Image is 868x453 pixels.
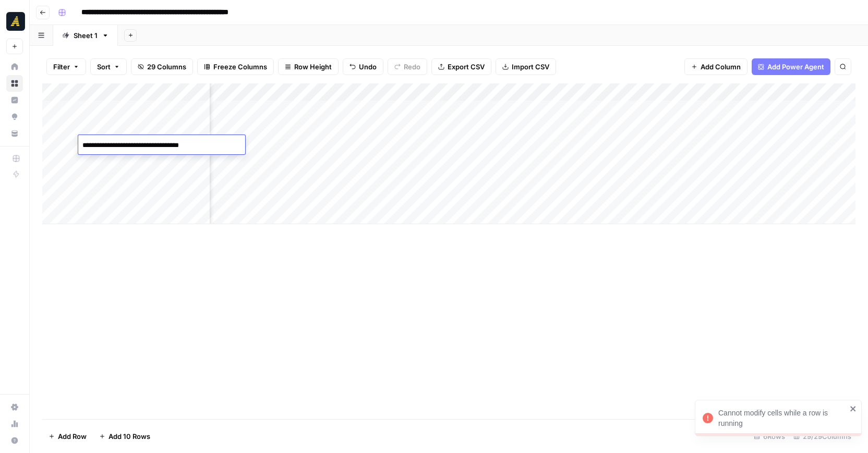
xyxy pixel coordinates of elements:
span: Sort [97,62,111,72]
div: 29/29 Columns [789,428,855,445]
a: Browse [6,75,23,92]
span: 29 Columns [147,62,186,72]
button: Redo [388,58,427,75]
a: Settings [6,399,23,415]
button: Row Height [278,58,339,75]
button: Filter [46,58,86,75]
button: Help + Support [6,432,23,449]
a: Home [6,58,23,75]
a: Your Data [6,125,23,142]
button: Freeze Columns [197,58,274,75]
button: Workspace: Marketers in Demand [6,8,23,34]
span: Freeze Columns [213,62,267,72]
span: Add Power Agent [767,62,824,72]
span: Filter [53,62,70,72]
button: Add Column [684,58,748,75]
a: Opportunities [6,108,23,125]
a: Sheet 1 [53,25,118,46]
button: Undo [343,58,383,75]
button: Export CSV [431,58,491,75]
img: Marketers in Demand Logo [6,12,25,31]
span: Add Row [58,431,87,442]
button: Sort [90,58,127,75]
span: Add 10 Rows [108,431,150,442]
button: 29 Columns [131,58,193,75]
span: Row Height [294,62,332,72]
button: Add Row [42,428,93,445]
span: Undo [359,62,377,72]
a: Usage [6,415,23,432]
button: Add Power Agent [752,58,830,75]
div: Sheet 1 [74,30,98,41]
a: Insights [6,92,23,108]
span: Redo [404,62,420,72]
span: Import CSV [512,62,549,72]
div: Cannot modify cells while a row is running [718,408,847,428]
span: Export CSV [448,62,485,72]
div: 6 Rows [750,428,789,445]
button: close [850,405,857,413]
span: Add Column [701,62,741,72]
button: Add 10 Rows [93,428,156,445]
button: Import CSV [496,58,556,75]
